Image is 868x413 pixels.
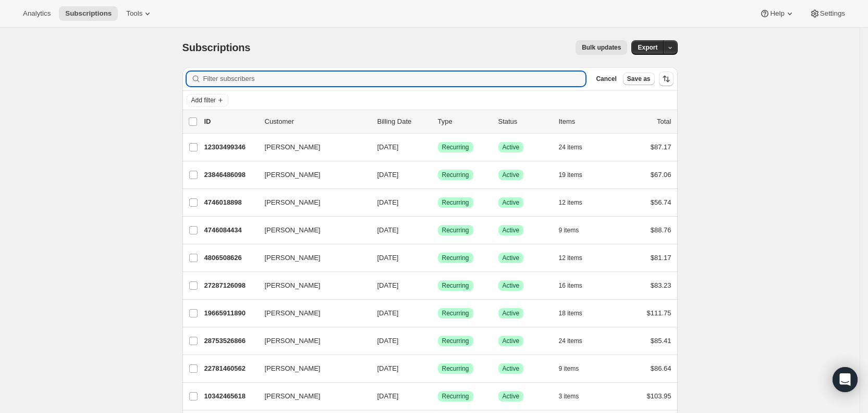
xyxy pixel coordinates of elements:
[559,361,591,376] button: 9 items
[259,333,363,349] button: [PERSON_NAME]
[442,198,469,207] span: Recurring
[559,226,579,234] span: 9 items
[377,143,399,151] span: [DATE]
[651,143,671,151] span: $87.17
[204,308,256,318] p: 19665911890
[503,281,520,290] span: Active
[770,9,784,18] span: Help
[442,143,469,151] span: Recurring
[442,364,469,373] span: Recurring
[120,6,159,21] button: Tools
[503,171,520,179] span: Active
[265,170,321,180] span: [PERSON_NAME]
[377,171,399,179] span: [DATE]
[559,251,594,265] button: 12 items
[265,253,321,263] span: [PERSON_NAME]
[377,226,399,234] span: [DATE]
[503,337,520,345] span: Active
[833,367,858,392] div: Open Intercom Messenger
[559,337,582,345] span: 24 items
[377,337,399,345] span: [DATE]
[627,75,651,83] span: Save as
[651,226,671,234] span: $88.76
[59,6,118,21] button: Subscriptions
[259,388,363,405] button: [PERSON_NAME]
[377,198,399,206] span: [DATE]
[592,73,620,85] button: Cancel
[559,389,591,404] button: 3 items
[559,254,582,262] span: 12 items
[638,43,657,52] span: Export
[559,143,582,151] span: 24 items
[631,40,664,55] button: Export
[503,309,520,317] span: Active
[442,309,469,317] span: Recurring
[17,6,57,21] button: Analytics
[442,171,469,179] span: Recurring
[204,361,671,376] div: 22781460562[PERSON_NAME][DATE]SuccessRecurringSuccessActive9 items$86.64
[503,198,520,207] span: Active
[559,309,582,317] span: 18 items
[559,116,611,127] div: Items
[503,143,520,151] span: Active
[503,364,520,373] span: Active
[204,363,256,374] p: 22781460562
[559,198,582,207] span: 12 items
[126,9,142,18] span: Tools
[204,195,671,210] div: 4746018898[PERSON_NAME][DATE]SuccessRecurringSuccessActive12 items$56.74
[204,116,671,127] div: IDCustomerBilling DateTypeStatusItemsTotal
[582,43,621,52] span: Bulk updates
[204,116,256,127] p: ID
[259,250,363,266] button: [PERSON_NAME]
[442,281,469,290] span: Recurring
[204,336,256,346] p: 28753526866
[647,309,671,317] span: $111.75
[259,360,363,377] button: [PERSON_NAME]
[651,281,671,289] span: $83.23
[576,40,627,55] button: Bulk updates
[265,280,321,291] span: [PERSON_NAME]
[559,306,594,321] button: 18 items
[265,336,321,346] span: [PERSON_NAME]
[265,308,321,318] span: [PERSON_NAME]
[559,140,594,155] button: 24 items
[259,277,363,294] button: [PERSON_NAME]
[659,72,674,86] button: Sort the results
[259,194,363,211] button: [PERSON_NAME]
[377,281,399,289] span: [DATE]
[204,334,671,348] div: 28753526866[PERSON_NAME][DATE]SuccessRecurringSuccessActive24 items$85.41
[803,6,851,21] button: Settings
[377,392,399,400] span: [DATE]
[559,168,594,182] button: 19 items
[559,281,582,290] span: 16 items
[182,42,251,53] span: Subscriptions
[259,139,363,156] button: [PERSON_NAME]
[204,142,256,152] p: 12303499346
[651,337,671,345] span: $85.41
[559,171,582,179] span: 19 items
[498,116,551,127] p: Status
[191,96,216,104] span: Add filter
[503,254,520,262] span: Active
[187,94,228,107] button: Add filter
[596,75,616,83] span: Cancel
[204,140,671,155] div: 12303499346[PERSON_NAME][DATE]SuccessRecurringSuccessActive24 items$87.17
[377,309,399,317] span: [DATE]
[204,253,256,263] p: 4806508626
[204,391,256,402] p: 10342465618
[377,254,399,262] span: [DATE]
[559,392,579,400] span: 3 items
[204,280,256,291] p: 27287126098
[651,198,671,206] span: $56.74
[442,254,469,262] span: Recurring
[647,392,671,400] span: $103.95
[265,225,321,235] span: [PERSON_NAME]
[265,116,369,127] p: Customer
[651,254,671,262] span: $81.17
[265,197,321,208] span: [PERSON_NAME]
[820,9,845,18] span: Settings
[203,72,586,86] input: Filter subscribers
[259,167,363,183] button: [PERSON_NAME]
[204,225,256,235] p: 4746084434
[438,116,490,127] div: Type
